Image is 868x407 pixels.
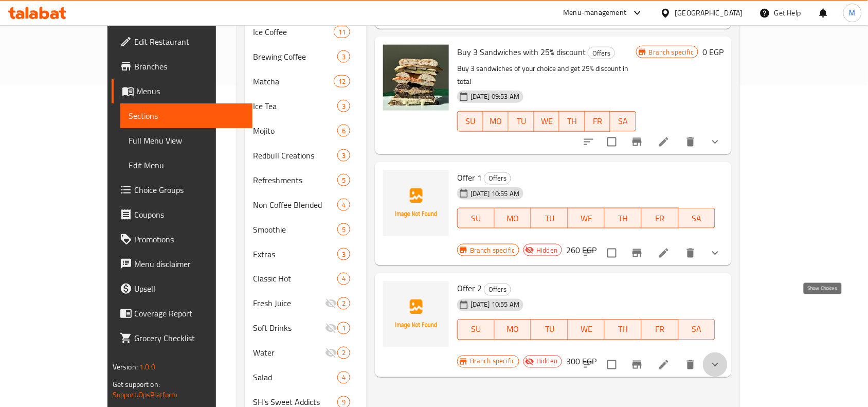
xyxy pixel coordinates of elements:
div: items [337,149,350,162]
span: 5 [338,225,350,235]
div: Fresh Juice [253,297,325,310]
span: Redbull Creations [253,149,337,162]
div: Salad [253,371,337,384]
div: items [337,125,350,137]
button: TH [559,111,585,132]
span: WE [572,211,601,226]
span: [DATE] 10:55 AM [466,189,523,199]
a: Edit menu item [658,247,670,259]
button: TU [531,208,568,228]
button: sort-choices [576,352,601,377]
span: Hidden [532,245,562,255]
span: Hidden [532,357,562,366]
span: Branch specific [466,357,519,366]
span: SA [614,114,632,129]
div: items [334,26,350,38]
button: FR [642,208,679,228]
button: MO [483,111,509,132]
span: TU [535,322,564,337]
button: SA [610,111,636,132]
span: WE [538,114,556,129]
button: WE [568,320,605,340]
button: FR [642,320,679,340]
span: Branches [134,60,244,73]
span: Water [253,347,325,359]
div: Smoothie5 [245,217,367,242]
span: 3 [338,52,350,62]
a: Branches [112,54,252,79]
span: Matcha [253,75,333,87]
button: TH [605,208,642,228]
button: delete [678,352,703,377]
span: Edit Restaurant [134,36,244,48]
div: Menu-management [564,7,627,19]
span: [DATE] 09:53 AM [466,92,523,101]
span: 1.0.0 [139,360,155,374]
p: Buy 3 sandwiches of your choice and get 25% discount in total [457,62,636,88]
div: Mojito [253,125,337,137]
span: Ice Tea [253,100,337,112]
div: Offers [484,172,511,185]
div: items [337,371,350,384]
svg: Inactive section [325,347,337,359]
span: 3 [338,151,350,161]
span: MO [499,211,528,226]
div: Ice Tea3 [245,94,367,118]
button: WE [534,111,560,132]
svg: Show Choices [709,247,721,259]
div: Non Coffee Blended4 [245,192,367,217]
h6: 300 EGP [566,355,596,369]
span: Upsell [134,282,244,295]
button: MO [495,208,532,228]
span: FR [589,114,607,129]
span: Branch specific [466,245,519,255]
div: items [337,248,350,260]
button: sort-choices [576,241,601,266]
a: Upsell [112,276,252,301]
span: Sections [129,110,244,122]
span: MO [499,322,528,337]
div: Ice Coffee11 [245,20,367,44]
span: SU [462,114,479,129]
div: Classic Hot4 [245,267,367,291]
button: TU [509,111,534,132]
button: TU [531,320,568,340]
span: 4 [338,200,350,210]
a: Coverage Report [112,301,252,326]
span: Promotions [134,233,244,245]
div: Water2 [245,341,367,365]
span: Soft Drinks [253,322,325,334]
span: 4 [338,274,350,284]
span: 3 [338,250,350,259]
span: Extras [253,248,337,260]
span: Get support on: [113,378,160,391]
button: sort-choices [576,130,601,154]
div: [GEOGRAPHIC_DATA] [675,7,743,19]
span: Brewing Coffee [253,50,337,63]
a: Full Menu View [120,128,252,153]
span: Offers [484,284,511,296]
button: Branch-specific-item [625,241,649,266]
svg: Inactive section [325,297,337,310]
span: 2 [338,348,350,358]
div: Extras3 [245,242,367,267]
span: TU [535,211,564,226]
span: Smoothie [253,223,337,236]
span: M [849,7,856,19]
span: Branch specific [645,47,698,57]
span: 5 [338,175,350,185]
div: Offers [588,47,615,59]
button: TH [605,320,642,340]
span: Edit Menu [129,159,244,171]
span: SA [683,211,712,226]
span: Classic Hot [253,273,337,285]
span: Refreshments [253,174,337,186]
button: show more [703,241,728,266]
span: Coupons [134,208,244,221]
span: Version: [113,360,138,374]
